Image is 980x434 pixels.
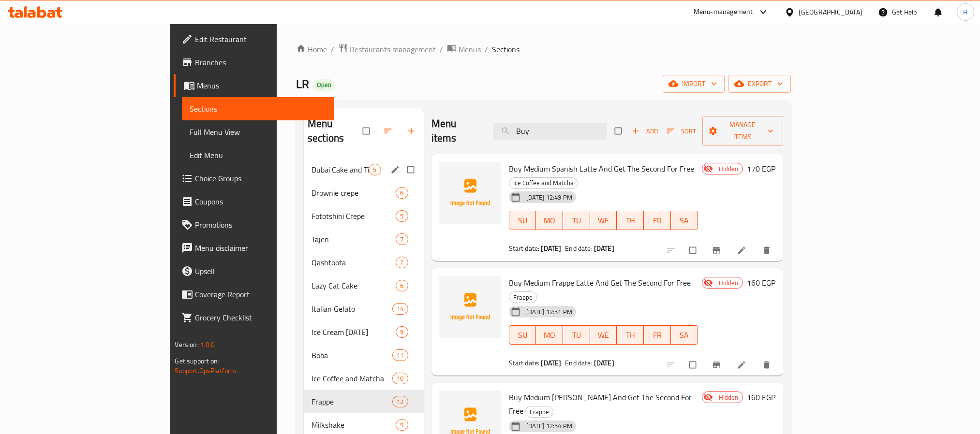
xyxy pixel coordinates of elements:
[182,120,333,144] a: Full Menu View
[174,236,333,260] a: Menu disclaimer
[715,278,742,288] span: Hidden
[369,165,380,174] span: 5
[174,190,333,213] a: Coupons
[694,6,753,18] div: Menu-management
[396,420,407,430] span: 9
[304,297,424,320] div: Italian Gelato14
[747,276,775,289] h6: 160 EGP
[393,351,407,360] span: 11
[644,325,671,345] button: FR
[174,51,333,74] a: Branches
[728,75,791,93] button: export
[440,43,443,55] li: /
[541,357,561,369] b: [DATE]
[174,260,333,283] a: Upsell
[312,164,369,175] span: Dubai Cake and Tiramisu
[439,162,501,224] img: Buy Medium Spanish Latte And Get The Second For Free
[509,357,540,369] span: Start date:
[736,78,783,90] span: export
[312,210,396,222] span: Fototshini Crepe
[393,304,407,314] span: 14
[629,124,660,139] span: Add item
[683,241,704,260] span: Select to update
[396,212,407,221] span: 5
[522,193,576,202] span: [DATE] 12:49 PM
[396,257,408,268] div: items
[392,349,408,361] div: items
[304,181,424,204] div: Brownie crepe6
[567,328,586,342] span: TU
[396,280,408,291] div: items
[509,325,536,345] button: SU
[683,356,704,374] span: Select to update
[304,158,424,181] div: Dubai Cake and Tiramisu5edit
[509,275,691,290] span: Buy Medium Frappe Latte And Get The Second For Free
[536,325,563,345] button: MO
[396,233,408,245] div: items
[304,204,424,228] div: Fototshini Crepe5
[396,210,408,222] div: items
[393,397,407,406] span: 12
[509,292,536,303] span: Frappe
[312,233,396,245] span: Tajen
[396,419,408,431] div: items
[174,283,333,306] a: Coverage Report
[195,173,326,184] span: Choice Groups
[675,328,694,342] span: SA
[563,211,590,230] button: TU
[174,213,333,236] a: Promotions
[338,43,436,56] a: Restaurants management
[190,149,326,161] span: Edit Menu
[756,240,779,261] button: delete
[312,396,392,407] span: Frappe
[565,357,592,369] span: End date:
[195,33,326,45] span: Edit Restaurant
[617,211,644,230] button: TH
[671,325,698,345] button: SA
[195,312,326,323] span: Grocery Checklist
[174,74,333,97] a: Menus
[312,280,396,291] span: Lazy Cat Cake
[396,188,407,198] span: 6
[312,303,392,315] span: Italian Gelato
[197,80,326,91] span: Menus
[525,406,553,418] div: Frappe
[540,328,559,342] span: MO
[629,124,660,139] button: Add
[522,307,576,317] span: [DATE] 12:51 PM
[304,344,424,367] div: Boba11
[195,196,326,207] span: Coupons
[485,43,488,55] li: /
[195,57,326,68] span: Branches
[174,306,333,329] a: Grocery Checklist
[396,258,407,267] span: 7
[702,116,783,146] button: Manage items
[648,328,667,342] span: FR
[747,162,775,175] h6: 170 EGP
[563,325,590,345] button: TU
[747,391,775,404] h6: 160 EGP
[396,328,407,337] span: 9
[431,116,482,145] h2: Menu items
[963,7,967,17] span: H
[182,144,333,167] a: Edit Menu
[663,75,725,93] button: import
[350,43,436,55] span: Restaurants management
[439,276,501,338] img: Buy Medium Frappe Latte And Get The Second For Free
[304,274,424,297] div: Lazy Cat Cake6
[710,119,775,143] span: Manage items
[195,242,326,254] span: Menu disclaimer
[304,367,424,390] div: Ice Coffee and Matcha10
[175,338,198,351] span: Version:
[594,328,613,342] span: WE
[396,187,408,199] div: items
[396,326,408,338] div: items
[509,242,540,255] span: Start date:
[536,211,563,230] button: MO
[175,355,219,367] span: Get support on:
[706,240,729,261] button: Branch-specific-item
[190,126,326,138] span: Full Menu View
